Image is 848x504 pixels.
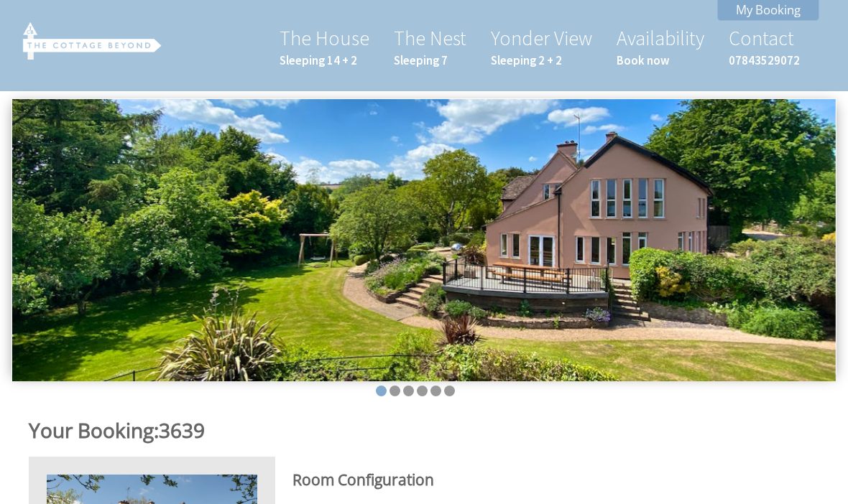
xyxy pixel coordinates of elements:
[29,416,159,444] a: Your Booking:
[617,25,704,68] a: AvailabilityBook now
[280,52,369,68] small: Sleeping 14 + 2
[280,25,369,68] a: The HouseSleeping 14 + 2
[617,52,704,68] small: Book now
[394,52,466,68] small: Sleeping 7
[729,52,800,68] small: 07843529072
[729,25,800,68] a: Contact07843529072
[20,19,164,60] img: The Cottage Beyond
[394,25,466,68] a: The NestSleeping 7
[491,25,592,68] a: Yonder ViewSleeping 2 + 2
[292,470,791,490] h2: Room Configuration
[491,52,592,68] small: Sleeping 2 + 2
[29,416,802,444] h1: 3639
